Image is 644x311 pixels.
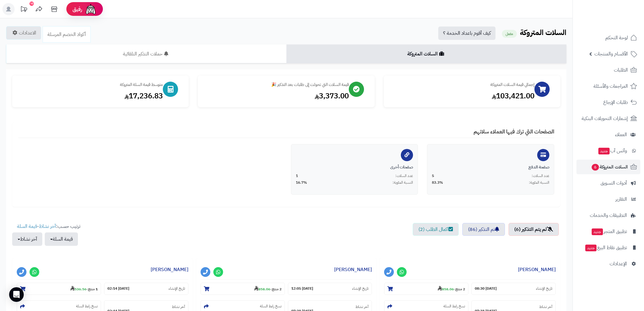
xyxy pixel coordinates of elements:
[76,304,98,309] small: نسخ رابط السلة
[591,227,627,236] span: تطبيق المتجر
[17,283,101,295] section: 1 منتج-536.56
[520,27,566,38] b: السلات المتروكة
[610,260,627,268] span: الإعدادات
[576,30,640,45] a: لوحة التحكم
[151,266,188,273] a: [PERSON_NAME]
[576,143,640,158] a: وآتس آبجديد
[592,228,603,235] span: جديد
[390,82,534,88] div: إجمالي قيمة السلات المتروكة
[85,3,97,15] img: ai-face.png
[576,208,640,223] a: التطبيقات والخدمات
[438,286,454,292] strong: 858.06
[585,245,597,251] span: جديد
[204,82,348,88] div: قيمة السلات التي تحولت إلى طلبات بعد التذكير 🎉
[432,180,443,185] span: 83.3%
[576,160,640,174] a: السلات المتروكة6
[6,26,41,40] a: الاعدادات
[18,129,554,138] h4: الصفحات التي ترك فيها العملاء سلاتهم
[529,180,549,185] span: النسبة المئوية:
[43,26,91,43] a: أكواد الخصم المرسلة
[502,30,517,38] small: مفعل
[590,211,627,220] span: التطبيقات والخدمات
[443,304,465,309] small: نسخ رابط السلة
[462,223,505,236] a: تم التذكير (86)
[475,286,497,291] strong: [DATE] 08:30
[615,130,627,139] span: العملاء
[272,286,282,292] strong: 2 منتج
[438,27,495,40] a: كيف أقوم باعداد الخدمة ؟
[12,223,80,246] ul: ترتيب حسب: -
[594,50,628,58] span: الأقسام والمنتجات
[16,3,31,17] a: تحديثات المنصة
[352,286,369,291] small: تاريخ الإنشاء
[593,82,628,90] span: المراجعات والأسئلة
[39,223,56,230] a: آخر نشاط
[455,286,465,292] strong: 2 منتج
[518,266,556,273] a: [PERSON_NAME]
[107,286,129,291] strong: [DATE] 02:14
[393,180,413,185] span: النسبة المئوية:
[254,286,282,292] small: -
[582,114,628,123] span: إشعارات التحويلات البنكية
[576,127,640,142] a: العملاء
[576,63,640,77] a: الطلبات
[45,232,78,246] button: قيمة السلة
[536,286,552,291] small: تاريخ الإنشاء
[576,224,640,239] a: تطبيق المتجرجديد
[576,111,640,126] a: إشعارات التحويلات البنكية
[539,304,552,309] small: آخر نشاط
[395,173,413,178] span: عدد السلات:
[598,147,627,155] span: وآتس آب
[18,82,163,88] div: متوسط قيمة السلة المتروكة
[432,164,549,170] div: صفحة الدفع
[384,283,468,295] section: 2 منتج-858.06
[576,176,640,190] a: أدوات التسويق
[286,44,567,63] a: السلات المتروكة
[172,304,185,309] small: آخر نشاط
[12,232,42,246] button: آخر نشاط
[413,223,459,236] a: اكمال الطلب (2)
[9,287,24,302] div: Open Intercom Messenger
[591,163,628,171] span: السلات المتروكة
[169,286,185,291] small: تاريخ الإنشاء
[355,304,369,309] small: آخر نشاط
[296,164,413,170] div: صفحات أخرى
[576,256,640,271] a: الإعدادات
[291,286,313,291] strong: [DATE] 12:05
[6,44,286,63] a: حملات التذكير التلقائية
[390,91,534,101] div: 103,421.00
[614,66,628,74] span: الطلبات
[17,223,37,230] a: قيمة السلة
[576,240,640,255] a: تطبيق نقاط البيعجديد
[585,243,627,252] span: تطبيق نقاط البيع
[605,34,628,42] span: لوحة التحكم
[70,286,86,292] strong: 536.56
[576,79,640,94] a: المراجعات والأسئلة
[296,180,307,185] span: 16.7%
[509,223,559,236] a: لم يتم التذكير (6)
[603,98,628,107] span: طلبات الإرجاع
[576,95,640,110] a: طلبات الإرجاع
[438,286,465,292] small: -
[600,179,627,187] span: أدوات التسويق
[30,2,34,6] div: 10
[201,283,285,295] section: 2 منتج-858.06
[70,286,98,292] small: -
[260,304,282,309] small: نسخ رابط السلة
[432,173,434,178] span: 5
[72,5,82,13] span: رفيق
[576,192,640,207] a: التقارير
[592,164,599,171] span: 6
[18,91,163,101] div: 17,236.83
[598,148,610,154] span: جديد
[254,286,270,292] strong: 858.06
[334,266,372,273] a: [PERSON_NAME]
[204,91,348,101] div: 3,373.00
[532,173,549,178] span: عدد السلات:
[296,173,298,178] span: 1
[615,195,627,203] span: التقارير
[88,286,98,292] strong: 1 منتج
